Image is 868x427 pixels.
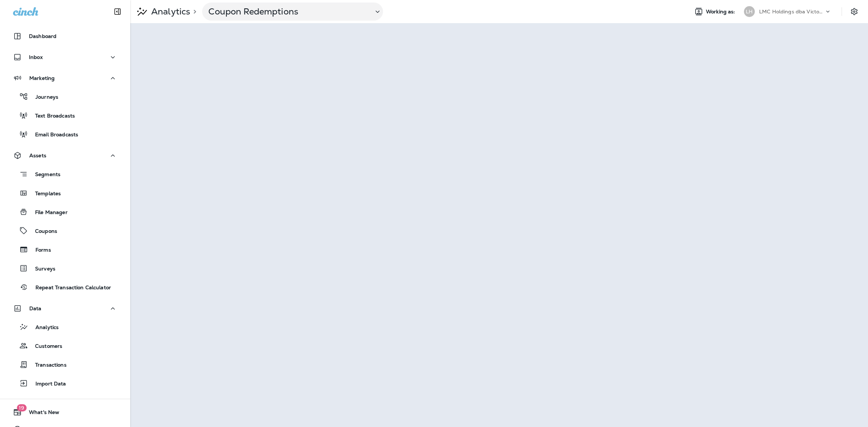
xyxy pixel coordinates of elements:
[28,113,75,120] p: Text Broadcasts
[28,343,62,350] p: Customers
[17,404,26,411] span: 19
[28,381,66,388] p: Import Data
[7,338,123,353] button: Customers
[107,4,128,19] button: Collapse Sidebar
[744,6,755,17] div: LH
[28,228,57,235] p: Coupons
[29,75,55,81] p: Marketing
[7,279,123,295] button: Repeat Transaction Calculator
[28,132,78,138] p: Email Broadcasts
[28,94,58,101] p: Journeys
[759,9,824,14] p: LMC Holdings dba Victory Lane Quick Oil Change
[28,324,59,331] p: Analytics
[706,9,737,15] span: Working as:
[22,409,59,418] span: What's New
[7,242,123,257] button: Forms
[7,405,123,419] button: 19What's New
[7,29,123,43] button: Dashboard
[7,376,123,391] button: Import Data
[7,223,123,238] button: Coupons
[7,185,123,201] button: Templates
[28,247,51,254] p: Forms
[7,71,123,85] button: Marketing
[29,33,56,39] p: Dashboard
[28,266,55,273] p: Surveys
[208,6,367,17] p: Coupon Redemptions
[7,89,123,104] button: Journeys
[148,6,190,17] p: Analytics
[7,108,123,123] button: Text Broadcasts
[7,166,123,182] button: Segments
[28,209,68,216] p: File Manager
[7,261,123,276] button: Surveys
[28,191,61,197] p: Templates
[7,50,123,64] button: Inbox
[7,301,123,316] button: Data
[28,171,60,179] p: Segments
[7,357,123,372] button: Transactions
[7,127,123,142] button: Email Broadcasts
[7,204,123,219] button: File Manager
[28,362,67,369] p: Transactions
[190,9,196,14] p: >
[28,285,111,291] p: Repeat Transaction Calculator
[29,54,43,60] p: Inbox
[848,5,861,18] button: Settings
[7,148,123,163] button: Assets
[29,153,46,158] p: Assets
[7,319,123,334] button: Analytics
[29,306,42,311] p: Data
